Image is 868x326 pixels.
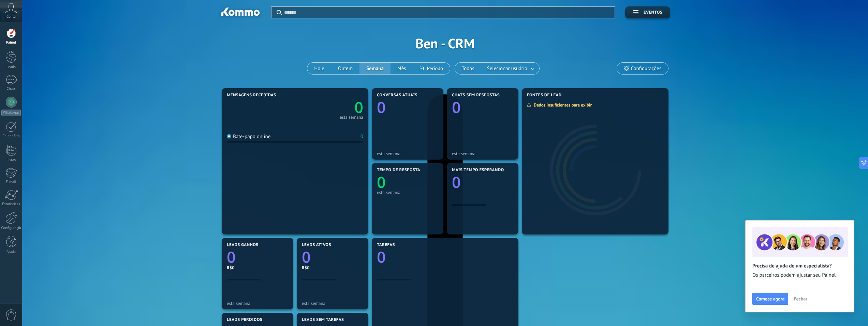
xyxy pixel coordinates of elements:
span: Leads ativos [302,243,331,247]
div: esta semana [340,116,363,119]
span: Mais tempo esperando [452,168,504,173]
span: Fontes de lead [527,93,562,98]
span: Eventos [644,10,662,15]
div: Leads [1,65,21,69]
text: 0 [377,97,386,118]
span: Leads sem tarefas [302,317,344,322]
div: R$0 [302,265,363,271]
a: 0 [227,247,288,267]
span: Tarefas [377,243,395,247]
text: 0 [227,247,236,267]
button: Ontem [331,63,359,74]
span: Fechar [794,296,807,301]
button: Hoje [307,63,331,74]
div: 0 [361,133,363,140]
span: Os parceiros podem ajustar seu Painel. [752,272,847,279]
span: Configurações [631,66,661,71]
div: esta semana [377,151,438,156]
span: Leads ganhos [227,243,259,247]
div: Chats [1,87,21,91]
text: 0 [377,247,386,267]
div: WhatsApp [1,110,21,116]
span: Leads perdidos [227,317,262,322]
a: 0 [377,247,513,267]
span: Mensagens recebidas [227,93,276,98]
img: Bate-papo online [227,134,231,138]
span: Comece agora [756,296,784,301]
button: Fechar [791,294,810,304]
button: Comece agora [752,293,788,305]
div: esta semana [452,151,513,156]
div: Ajuda [1,250,21,254]
span: Conversas atuais [377,93,417,98]
div: Listas [1,158,21,162]
button: Selecionar usuário [481,63,539,74]
button: Eventos [625,6,670,18]
text: 0 [354,97,363,118]
div: Configurações [1,226,21,230]
div: Painel [1,40,21,45]
text: 0 [377,172,386,193]
div: esta semana [227,301,288,306]
button: Semana [359,63,391,74]
div: esta semana [302,301,363,306]
text: 0 [452,97,461,118]
div: Dados insuficientes para exibir [527,102,597,108]
a: 0 [295,97,363,118]
text: 0 [452,172,461,193]
div: Bate-papo online [227,133,270,140]
div: Calendário [1,134,21,138]
div: esta semana [377,190,438,195]
span: Selecionar usuário [486,64,529,73]
div: R$0 [227,265,288,271]
button: Todos [455,63,481,74]
button: Mês [391,63,413,74]
span: Chats sem respostas [452,93,500,98]
a: 0 [302,247,363,267]
div: E-mail [1,180,21,184]
span: Conta [6,15,16,19]
h2: Precisa de ajuda de um especialista? [752,263,847,269]
span: Tempo de resposta [377,168,420,173]
text: 0 [302,247,311,267]
button: Período [413,63,450,74]
div: Estatísticas [1,202,21,207]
